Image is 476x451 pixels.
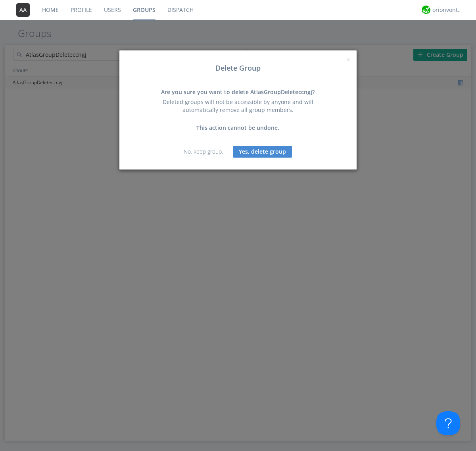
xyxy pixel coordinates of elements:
[16,3,30,17] img: 373638.png
[125,64,351,72] h3: Delete Group
[422,6,430,14] img: 29d36aed6fa347d5a1537e7736e6aa13
[153,124,323,132] div: This action cannot be undone.
[233,146,292,158] button: Yes, delete group
[153,88,323,96] div: Are you sure you want to delete AtlasGroupDeleteccngj?
[184,148,223,155] a: No, keep group.
[346,54,351,65] span: ×
[432,6,462,14] div: orionvontas+atlas+automation+org2
[153,98,323,114] div: Deleted groups will not be accessible by anyone and will automatically remove all group members.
